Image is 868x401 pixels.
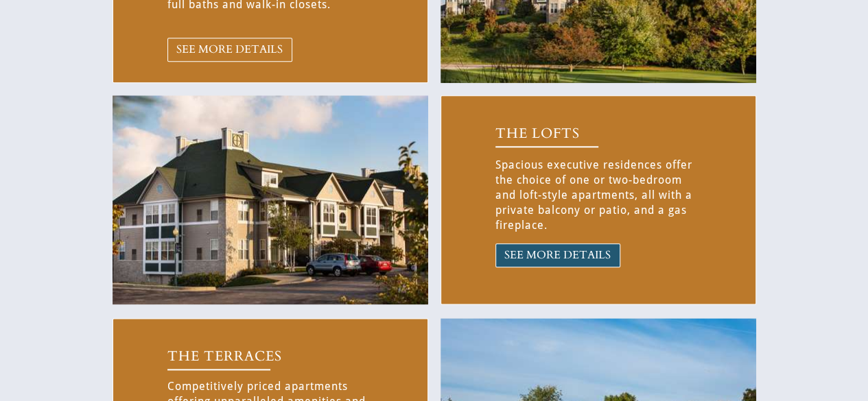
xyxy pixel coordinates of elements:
[167,347,282,365] span: THE TERRACES
[495,243,620,267] a: SEE MORE DETAILS
[168,43,292,56] span: SEE MORE DETAILS
[495,124,580,143] span: THE LOFTS
[167,38,292,62] a: SEE MORE DETAILS
[496,249,620,262] span: SEE MORE DETAILS
[495,158,692,232] span: Spacious executive residences offer the choice of one or two-bedroom and loft-style apartments, a...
